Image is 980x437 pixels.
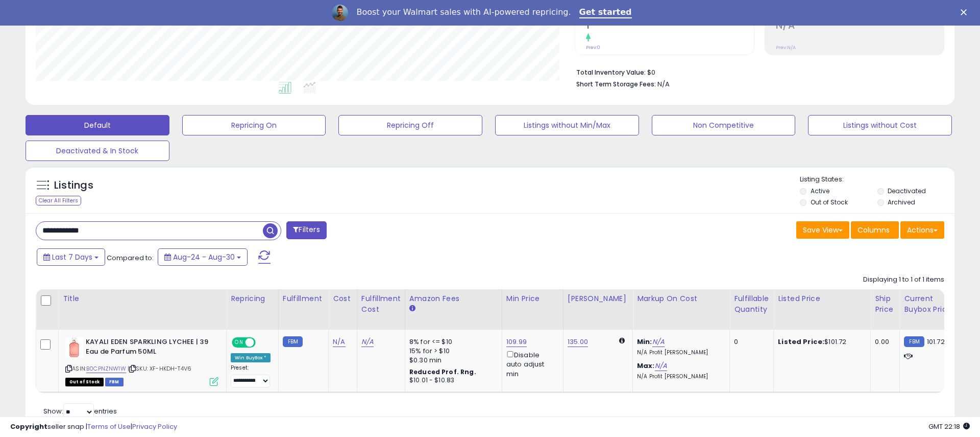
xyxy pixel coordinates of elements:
h2: N/A [776,19,944,33]
li: $0 [576,65,937,78]
div: Cost [333,293,353,304]
b: KAYALI EDEN SPARKLING LYCHEE | 39 Eau de Parfum 50ML [86,337,210,359]
div: ASIN: [65,337,218,385]
span: 101.72 [927,337,945,347]
span: Columns [857,225,890,235]
div: seller snap | | [10,422,177,432]
a: N/A [652,337,665,347]
div: Fulfillment Cost [361,293,401,315]
small: Amazon Fees. [409,304,415,313]
div: Boost your Walmart sales with AI-powered repricing. [356,7,571,17]
div: 15% for > $10 [409,347,494,356]
img: Profile image for Adrian [332,5,348,21]
div: Preset: [231,364,271,387]
label: Out of Stock [811,198,848,206]
div: Current Buybox Price [904,293,957,315]
div: Close [961,9,971,15]
button: Default [26,115,169,135]
div: Listed Price [778,293,866,304]
strong: Copyright [10,422,47,431]
button: Columns [851,221,899,239]
div: 8% for <= $10 [409,337,494,347]
p: Listing States: [800,175,954,185]
small: Prev: 0 [586,44,600,51]
button: Listings without Cost [808,115,952,135]
div: Disable auto adjust min [506,349,555,379]
div: Min Price [506,293,559,304]
div: Markup on Cost [637,293,725,304]
div: Win BuyBox * [231,353,271,362]
button: Last 7 Days [37,248,105,266]
button: Non Competitive [652,115,796,135]
span: Compared to: [107,253,154,263]
span: FBM [105,378,124,386]
span: Aug-24 - Aug-30 [173,252,235,262]
label: Archived [888,198,915,206]
button: Filters [286,221,326,239]
b: Listed Price: [778,337,824,347]
div: Displaying 1 to 1 of 1 items [863,275,944,285]
b: Total Inventory Value: [576,68,646,77]
b: Reduced Prof. Rng. [409,367,476,376]
div: Amazon Fees [409,293,498,304]
button: Save View [796,221,849,239]
button: Listings without Min/Max [495,115,639,135]
b: Max: [637,361,655,371]
button: Deactivated & In Stock [26,141,169,161]
label: Active [811,187,829,195]
span: N/A [657,79,670,89]
small: FBM [283,336,303,347]
button: Actions [900,221,944,239]
div: Ship Price [875,293,895,315]
div: Fulfillment [283,293,324,304]
small: Prev: N/A [776,44,796,51]
div: Clear All Filters [36,196,81,205]
span: Show: entries [43,406,117,416]
span: All listings that are currently out of stock and unavailable for purchase on Amazon [65,378,104,386]
div: $0.30 min [409,356,494,365]
th: The percentage added to the cost of goods (COGS) that forms the calculator for Min & Max prices. [633,289,730,330]
span: ON [233,338,246,347]
button: Repricing Off [338,115,482,135]
div: $10.01 - $10.83 [409,376,494,385]
button: Aug-24 - Aug-30 [158,248,248,266]
div: [PERSON_NAME] [568,293,628,304]
a: N/A [361,337,374,347]
div: Title [63,293,222,304]
button: Repricing On [182,115,326,135]
div: 0 [734,337,766,347]
div: $101.72 [778,337,863,347]
a: 109.99 [506,337,527,347]
div: Repricing [231,293,274,304]
div: Fulfillable Quantity [734,293,769,315]
h2: 1 [586,19,754,33]
a: B0CPNZNW1W [86,364,126,373]
span: OFF [254,338,271,347]
a: Terms of Use [87,422,131,431]
a: 135.00 [568,337,588,347]
span: Last 7 Days [52,252,92,262]
b: Min: [637,337,652,347]
small: FBM [904,336,924,347]
p: N/A Profit [PERSON_NAME] [637,349,722,356]
span: 2025-09-7 22:18 GMT [928,422,970,431]
img: 41Ed2rnl4lL._SL40_.jpg [65,337,83,358]
a: N/A [655,361,667,371]
span: | SKU: XF-HKDH-T4V6 [128,364,191,373]
p: N/A Profit [PERSON_NAME] [637,373,722,380]
label: Deactivated [888,187,926,195]
i: Calculated using Dynamic Max Price. [619,337,625,344]
a: Privacy Policy [132,422,177,431]
h5: Listings [54,178,93,193]
b: Short Term Storage Fees: [576,80,656,88]
div: 0.00 [875,337,892,347]
a: N/A [333,337,345,347]
a: Get started [579,7,632,18]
